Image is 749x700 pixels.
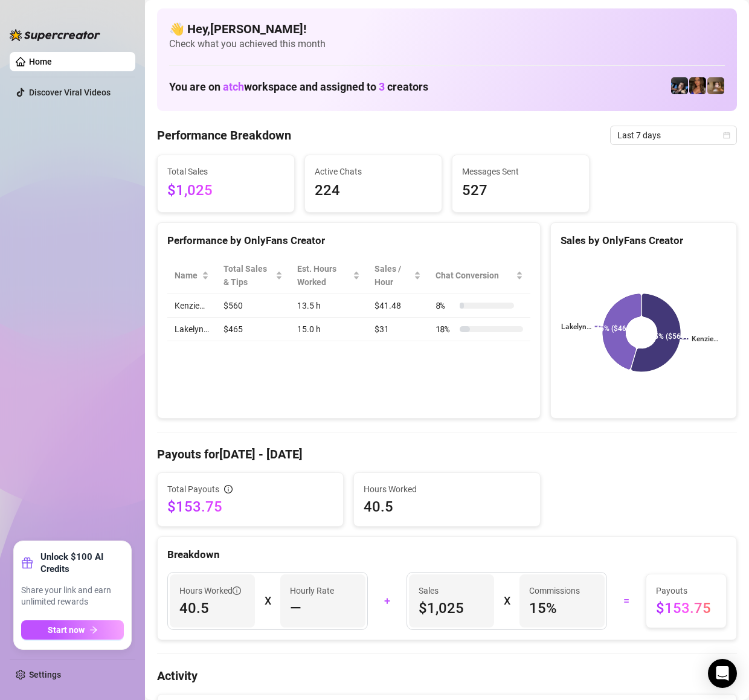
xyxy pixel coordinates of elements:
[436,269,513,282] span: Chat Conversion
[179,599,245,618] span: 40.5
[167,257,216,294] th: Name
[29,670,61,679] a: Settings
[169,80,428,94] h1: You are on workspace and assigned to creators
[367,318,428,341] td: $31
[216,294,290,318] td: $560
[169,21,725,37] h4: 👋 Hey, [PERSON_NAME] !
[21,585,124,608] span: Share your link and earn unlimited rewards
[290,599,301,618] span: —
[29,88,111,97] a: Discover Viral Videos
[692,335,718,343] text: Kenzie…
[315,165,432,178] span: Active Chats
[179,584,241,597] span: Hours Worked
[175,269,199,282] span: Name
[167,547,727,563] div: Breakdown
[157,667,737,684] h4: Activity
[561,233,727,249] div: Sales by OnlyFans Creator
[167,483,219,496] span: Total Payouts
[89,626,98,634] span: arrow-right
[223,80,244,93] span: atch
[233,586,241,595] span: info-circle
[364,483,530,496] span: Hours Worked
[167,294,216,318] td: Kenzie…
[297,262,350,289] div: Est. Hours Worked
[167,179,284,202] span: $1,025
[689,77,706,94] img: Kenzie
[723,132,730,139] span: calendar
[315,179,432,202] span: 224
[617,126,730,144] span: Last 7 days
[367,294,428,318] td: $41.48
[419,584,484,597] span: Sales
[462,179,579,202] span: 527
[656,599,716,618] span: $153.75
[379,80,385,93] span: 3
[374,262,411,289] span: Sales / Hour
[671,77,688,94] img: Lakelyn
[157,446,737,463] h4: Payouts for [DATE] - [DATE]
[167,233,530,249] div: Performance by OnlyFans Creator
[375,591,399,611] div: +
[290,584,334,597] article: Hourly Rate
[529,584,580,597] article: Commissions
[216,318,290,341] td: $465
[367,257,428,294] th: Sales / Hour
[614,591,638,611] div: =
[428,257,530,294] th: Chat Conversion
[290,318,367,341] td: 15.0 h
[167,497,333,516] span: $153.75
[436,299,455,312] span: 8 %
[223,262,273,289] span: Total Sales & Tips
[708,659,737,688] div: Open Intercom Messenger
[169,37,725,51] span: Check what you achieved this month
[21,620,124,640] button: Start nowarrow-right
[529,599,595,618] span: 15 %
[216,257,290,294] th: Total Sales & Tips
[21,557,33,569] span: gift
[10,29,100,41] img: logo-BBDzfeDw.svg
[419,599,484,618] span: $1,025
[364,497,530,516] span: 40.5
[29,57,52,66] a: Home
[290,294,367,318] td: 13.5 h
[462,165,579,178] span: Messages Sent
[656,584,716,597] span: Payouts
[561,323,591,331] text: Lakelyn…
[48,625,85,635] span: Start now
[504,591,510,611] div: X
[167,165,284,178] span: Total Sales
[167,318,216,341] td: Lakelyn…
[707,77,724,94] img: Brooke
[436,323,455,336] span: 18 %
[40,551,124,575] strong: Unlock $100 AI Credits
[224,485,233,493] span: info-circle
[157,127,291,144] h4: Performance Breakdown
[265,591,271,611] div: X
